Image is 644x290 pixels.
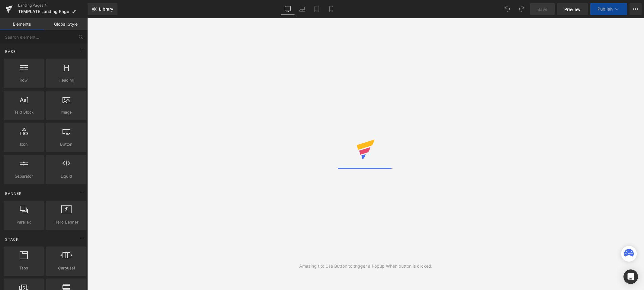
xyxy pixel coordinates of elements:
[18,9,69,14] span: TEMPLATE Landing Page
[309,3,324,15] a: Tablet
[5,173,42,179] span: Separator
[48,173,85,179] span: Liquid
[48,109,85,115] span: Image
[516,3,528,15] button: Redo
[537,6,547,12] span: Save
[99,6,113,12] span: Library
[5,237,19,242] span: Stack
[48,141,85,147] span: Button
[557,3,588,15] a: Preview
[590,3,627,15] button: Publish
[5,219,42,225] span: Parallax
[299,263,432,269] div: Amazing tip: Use Button to trigger a Popup When button is clicked.
[5,141,42,147] span: Icon
[44,18,88,30] a: Global Style
[564,6,581,12] span: Preview
[5,49,16,54] span: Base
[18,3,88,8] a: Landing Pages
[598,7,613,11] span: Publish
[88,3,117,15] a: New Library
[48,77,85,83] span: Heading
[48,265,85,271] span: Carousel
[324,3,338,15] a: Mobile
[5,109,42,115] span: Text Block
[623,269,638,284] div: Open Intercom Messenger
[630,3,642,15] button: More
[280,3,295,15] a: Desktop
[501,3,513,15] button: Undo
[5,265,42,271] span: Tabs
[295,3,309,15] a: Laptop
[5,77,42,83] span: Row
[5,191,22,196] span: Banner
[48,219,85,225] span: Hero Banner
